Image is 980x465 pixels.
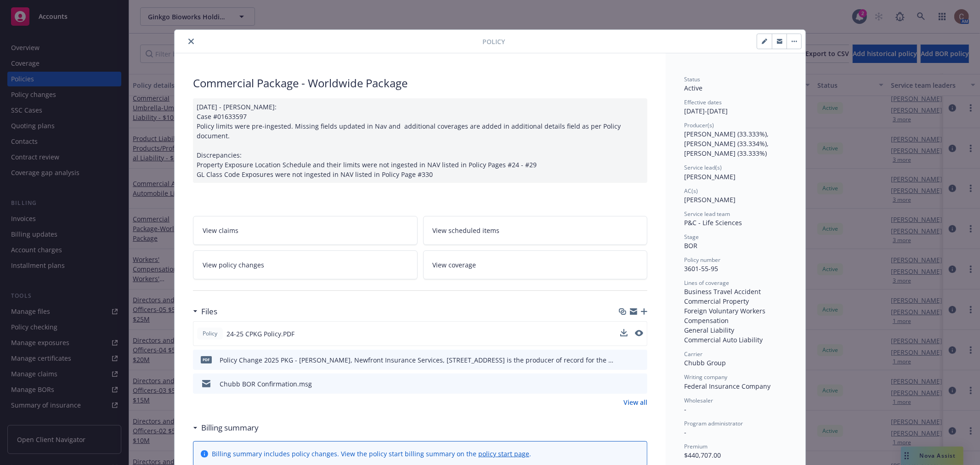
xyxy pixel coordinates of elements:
[684,210,730,218] span: Service lead team
[684,442,708,450] span: Premium
[201,306,217,318] h3: Files
[684,264,718,273] span: 3601-55-95
[193,75,647,91] div: Commercial Package - Worldwide Package
[186,36,197,47] button: close
[635,379,644,389] button: preview file
[684,428,686,437] span: -
[684,98,787,116] div: [DATE] - [DATE]
[193,98,647,183] div: [DATE] - [PERSON_NAME]: Case #01633597 Policy limits were pre-ingested. Missing fields updated in...
[621,355,628,365] button: download file
[684,75,700,83] span: Status
[684,287,787,296] div: Business Travel Accident
[212,449,531,459] div: Billing summary includes policy changes. View the policy start billing summary on the .
[193,422,259,434] div: Billing summary
[635,329,643,339] button: preview file
[684,256,720,264] span: Policy number
[684,306,787,325] div: Foreign Voluntary Workers Compensation
[193,216,418,245] a: View claims
[684,121,714,129] span: Producer(s)
[684,451,721,459] span: $440,707.00
[684,279,729,287] span: Lines of coverage
[220,355,617,365] div: Policy Change 2025 PKG - [PERSON_NAME], Newfront Insurance Services, [STREET_ADDRESS] is the prod...
[684,420,743,427] span: Program administrator
[684,325,787,335] div: General Liability
[684,195,736,204] span: [PERSON_NAME]
[684,397,713,404] span: Wholesaler
[620,329,628,336] button: download file
[623,397,647,407] a: View all
[684,335,787,345] div: Commercial Auto Liability
[684,373,727,381] span: Writing company
[684,358,726,367] span: Chubb Group
[227,329,295,339] span: 24-25 CPKG Policy.PDF
[620,329,628,339] button: download file
[193,250,418,279] a: View policy changes
[478,449,529,458] a: policy start page
[684,84,702,92] span: Active
[423,216,648,245] a: View scheduled items
[201,356,212,363] span: pdf
[423,250,648,279] a: View coverage
[201,422,259,434] h3: Billing summary
[684,172,736,181] span: [PERSON_NAME]
[635,355,644,365] button: preview file
[684,164,722,171] span: Service lead(s)
[684,382,770,391] span: Federal Insurance Company
[684,130,770,158] span: [PERSON_NAME] (33.333%), [PERSON_NAME] (33.334%), [PERSON_NAME] (33.333%)
[621,379,628,389] button: download file
[684,233,699,241] span: Stage
[684,296,787,306] div: Commercial Property
[203,226,238,235] span: View claims
[433,260,476,270] span: View coverage
[193,306,217,318] div: Files
[684,350,702,358] span: Carrier
[482,37,505,46] span: Policy
[684,405,686,414] span: -
[684,98,722,106] span: Effective dates
[433,226,500,235] span: View scheduled items
[220,379,312,389] div: Chubb BOR Confirmation.msg
[635,330,643,336] button: preview file
[684,187,698,195] span: AC(s)
[684,218,742,227] span: P&C - Life Sciences
[203,260,264,270] span: View policy changes
[201,329,219,338] span: Policy
[684,241,697,250] span: BOR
